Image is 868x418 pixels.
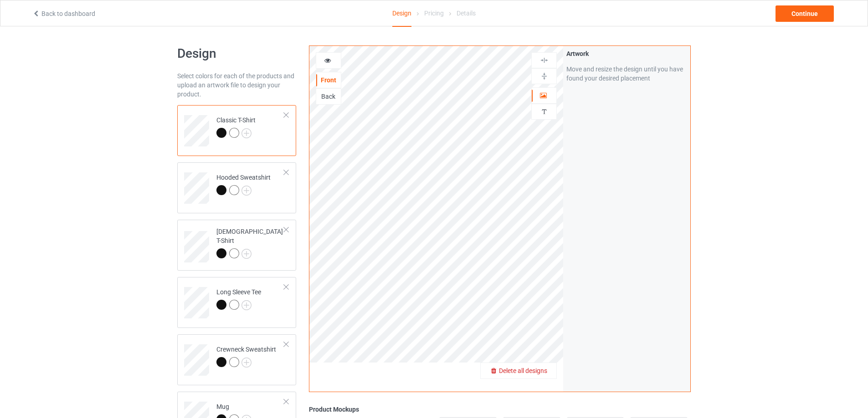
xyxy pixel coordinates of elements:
[216,116,256,137] div: Classic T-Shirt
[177,277,296,328] div: Long Sleeve Tee
[540,107,549,116] img: svg%3E%0A
[316,92,341,101] div: Back
[177,71,296,99] div: Select colors for each of the products and upload an artwork file to design your product.
[216,345,276,367] div: Crewneck Sweatshirt
[241,186,252,196] img: svg+xml;base64,PD94bWwgdmVyc2lvbj0iMS4wIiBlbmNvZGluZz0iVVRGLTgiPz4KPHN2ZyB3aWR0aD0iMjJweCIgaGVpZ2...
[457,0,476,26] div: Details
[392,0,411,27] div: Design
[424,0,444,26] div: Pricing
[177,220,296,271] div: [DEMOGRAPHIC_DATA] T-Shirt
[216,173,271,195] div: Hooded Sweatshirt
[177,45,296,62] h1: Design
[241,128,252,138] img: svg+xml;base64,PD94bWwgdmVyc2lvbj0iMS4wIiBlbmNvZGluZz0iVVRGLTgiPz4KPHN2ZyB3aWR0aD0iMjJweCIgaGVpZ2...
[540,72,549,81] img: svg%3E%0A
[316,76,341,85] div: Front
[241,249,252,259] img: svg+xml;base64,PD94bWwgdmVyc2lvbj0iMS4wIiBlbmNvZGluZz0iVVRGLTgiPz4KPHN2ZyB3aWR0aD0iMjJweCIgaGVpZ2...
[177,105,296,156] div: Classic T-Shirt
[309,405,691,414] div: Product Mockups
[177,162,296,213] div: Hooded Sweatshirt
[216,227,284,258] div: [DEMOGRAPHIC_DATA] T-Shirt
[177,334,296,385] div: Crewneck Sweatshirt
[566,49,687,58] div: Artwork
[241,300,252,310] img: svg+xml;base64,PD94bWwgdmVyc2lvbj0iMS4wIiBlbmNvZGluZz0iVVRGLTgiPz4KPHN2ZyB3aWR0aD0iMjJweCIgaGVpZ2...
[499,367,547,374] span: Delete all designs
[776,5,834,22] div: Continue
[216,287,261,309] div: Long Sleeve Tee
[241,358,252,368] img: svg+xml;base64,PD94bWwgdmVyc2lvbj0iMS4wIiBlbmNvZGluZz0iVVRGLTgiPz4KPHN2ZyB3aWR0aD0iMjJweCIgaGVpZ2...
[540,56,549,65] img: svg%3E%0A
[32,10,95,17] a: Back to dashboard
[566,65,687,83] div: Move and resize the design until you have found your desired placement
